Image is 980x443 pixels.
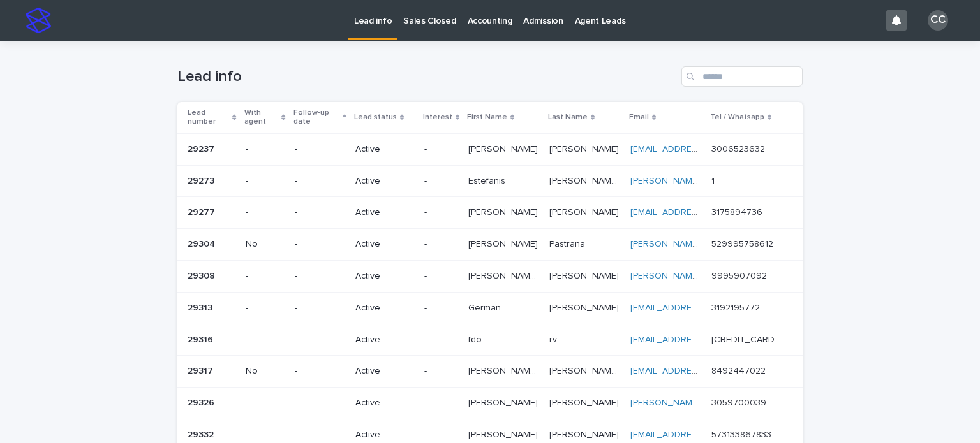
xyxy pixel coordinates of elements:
[630,272,914,280] a: [PERSON_NAME][EMAIL_ADDRESS][PERSON_NAME][DOMAIN_NAME]
[246,207,285,218] p: -
[711,173,717,187] p: 1
[468,395,540,409] p: [PERSON_NAME]
[549,142,621,155] p: [PERSON_NAME]
[681,66,803,87] input: Search
[711,205,765,218] p: 3175894736
[355,335,414,345] p: Active
[246,144,285,155] p: -
[295,430,345,440] p: -
[549,236,588,250] p: Pastrana
[630,177,844,185] a: [PERSON_NAME][EMAIL_ADDRESS][DOMAIN_NAME]
[246,398,285,409] p: -
[468,300,503,314] p: German
[355,430,414,440] p: Active
[424,303,458,314] p: -
[355,398,414,409] p: Active
[355,271,414,282] p: Active
[424,366,458,377] p: -
[424,398,458,409] p: -
[468,236,540,250] p: [PERSON_NAME]
[246,430,285,440] p: -
[188,427,216,440] p: 29332
[188,363,216,377] p: 29317
[548,110,588,124] p: Last Name
[26,8,51,33] img: stacker-logo-s-only.png
[246,176,285,187] p: -
[549,205,621,218] p: [PERSON_NAME]
[711,427,774,440] p: 573133867833
[630,240,844,249] a: [PERSON_NAME][EMAIL_ADDRESS][DOMAIN_NAME]
[295,144,345,155] p: -
[244,106,279,129] p: With agent
[424,144,458,155] p: -
[177,68,676,86] h1: Lead info
[177,133,803,165] tr: 2923729237 --Active-[PERSON_NAME][PERSON_NAME] [PERSON_NAME][PERSON_NAME] [EMAIL_ADDRESS][DOMAIN_...
[246,366,285,377] p: No
[295,239,345,250] p: -
[246,335,285,345] p: -
[468,363,541,377] p: Dariela massiel
[188,142,217,155] p: 29237
[630,208,775,217] a: [EMAIL_ADDRESS][DOMAIN_NAME]
[630,303,775,312] a: [EMAIL_ADDRESS][DOMAIN_NAME]
[549,173,623,187] p: [PERSON_NAME] [PERSON_NAME]
[468,173,508,187] p: Estefanis
[549,363,623,377] p: Paniagua de la Paz
[630,335,775,344] a: [EMAIL_ADDRESS][DOMAIN_NAME]
[295,335,345,345] p: -
[549,268,621,282] p: [PERSON_NAME]
[177,324,803,356] tr: 2931629316 --Active-fdofdo rvrv [EMAIL_ADDRESS][DOMAIN_NAME] [CREDIT_CARD_NUMBER][CREDIT_CARD_NUM...
[711,395,769,409] p: 3059700039
[295,398,345,409] p: -
[468,332,484,345] p: fdo
[424,271,458,282] p: -
[177,388,803,419] tr: 2932629326 --Active-[PERSON_NAME][PERSON_NAME] [PERSON_NAME][PERSON_NAME] [PERSON_NAME][EMAIL_ADD...
[468,268,541,282] p: [PERSON_NAME] [PERSON_NAME]
[354,110,397,124] p: Lead status
[711,300,762,314] p: 3192195772
[630,367,775,375] a: [EMAIL_ADDRESS][DOMAIN_NAME]
[295,303,345,314] p: -
[549,300,621,314] p: [PERSON_NAME]
[424,239,458,250] p: -
[295,271,345,282] p: -
[468,427,540,440] p: [PERSON_NAME]
[549,427,621,440] p: [PERSON_NAME]
[468,142,540,155] p: [PERSON_NAME]
[246,271,285,282] p: -
[295,366,345,377] p: -
[177,197,803,229] tr: 2927729277 --Active-[PERSON_NAME][PERSON_NAME] [PERSON_NAME][PERSON_NAME] [EMAIL_ADDRESS][DOMAIN_...
[188,205,218,218] p: 29277
[295,207,345,218] p: -
[295,176,345,187] p: -
[711,332,785,345] p: [CREDIT_CARD_NUMBER]
[177,292,803,324] tr: 2931329313 --Active-GermanGerman [PERSON_NAME][PERSON_NAME] [EMAIL_ADDRESS][DOMAIN_NAME] 31921957...
[711,363,768,377] p: 8492447022
[424,335,458,345] p: -
[549,332,560,345] p: rv
[177,165,803,197] tr: 2927329273 --Active-EstefanisEstefanis [PERSON_NAME] [PERSON_NAME][PERSON_NAME] [PERSON_NAME] [PE...
[293,106,339,129] p: Follow-up date
[188,236,218,250] p: 29304
[177,229,803,261] tr: 2930429304 No-Active-[PERSON_NAME][PERSON_NAME] PastranaPastrana [PERSON_NAME][EMAIL_ADDRESS][DOM...
[549,395,621,409] p: [PERSON_NAME]
[424,176,458,187] p: -
[710,110,764,124] p: Tel / Whatsapp
[355,366,414,377] p: Active
[246,239,285,250] p: No
[355,144,414,155] p: Active
[711,236,776,250] p: 529995758612
[355,303,414,314] p: Active
[188,395,217,409] p: 29326
[629,110,649,124] p: Email
[355,207,414,218] p: Active
[246,303,285,314] p: -
[188,173,217,187] p: 29273
[630,430,775,439] a: [EMAIL_ADDRESS][DOMAIN_NAME]
[188,300,215,314] p: 29313
[423,110,452,124] p: Interest
[188,268,218,282] p: 29308
[177,260,803,292] tr: 2930829308 --Active-[PERSON_NAME] [PERSON_NAME][PERSON_NAME] [PERSON_NAME] [PERSON_NAME][PERSON_N...
[711,142,768,155] p: 3006523632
